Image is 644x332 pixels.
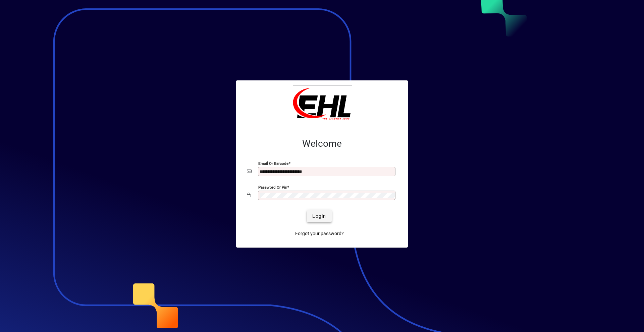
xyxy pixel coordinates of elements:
mat-label: Email or Barcode [258,161,288,166]
span: Login [312,213,326,220]
button: Login [307,210,331,222]
h2: Welcome [247,138,397,149]
a: Forgot your password? [292,227,346,240]
mat-label: Password or Pin [258,185,287,190]
span: Forgot your password? [295,230,344,237]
